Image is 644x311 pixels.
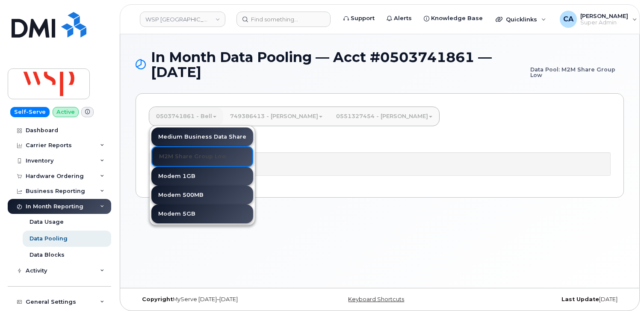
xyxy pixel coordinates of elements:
[151,127,253,146] a: Medium Business Data Share
[136,296,298,303] div: MyServe [DATE]–[DATE]
[151,167,253,186] a: Modem 1GB
[530,50,624,78] small: Data Pool: M2M Share Group Low
[151,186,253,204] a: Modem 500MB
[561,296,599,302] strong: Last Update
[223,107,329,126] a: 749386413 - [PERSON_NAME]
[153,160,606,168] h4: No data available
[348,296,404,302] a: Keyboard Shortcuts
[151,204,253,223] a: Modem 5GB
[136,50,624,80] h1: In Month Data Pooling — Acct #0503741861 — [DATE]
[461,296,624,303] div: [DATE]
[142,296,173,302] strong: Copyright
[149,107,223,126] a: 0503741861 - Bell
[151,146,253,167] a: M2M Share Group Low
[329,107,439,126] a: 0551327454 - [PERSON_NAME]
